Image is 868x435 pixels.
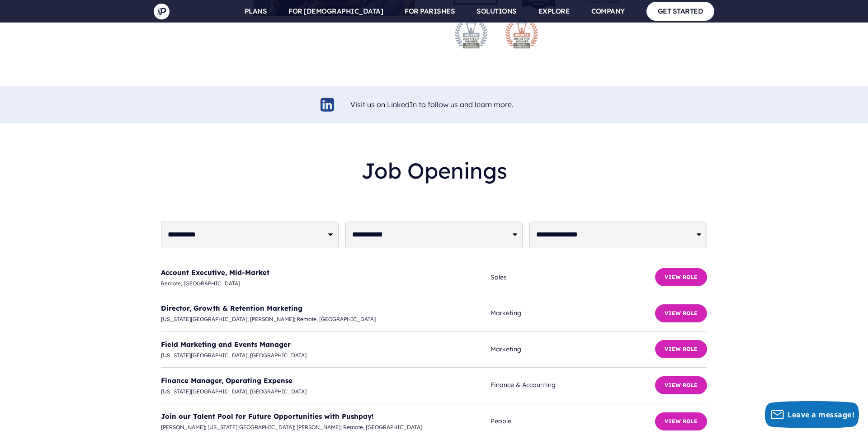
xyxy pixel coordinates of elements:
[161,387,491,397] span: [US_STATE][GEOGRAPHIC_DATA]; [GEOGRAPHIC_DATA]
[491,307,655,319] span: Marketing
[161,279,491,288] span: Remote, [GEOGRAPHIC_DATA]
[655,376,707,394] button: View Role
[319,96,336,113] img: linkedin-logo
[788,410,854,420] span: Leave a message!
[161,314,491,324] span: [US_STATE][GEOGRAPHIC_DATA]; [PERSON_NAME]; Remote, [GEOGRAPHIC_DATA]
[655,340,707,358] button: View Role
[646,2,715,20] a: GET STARTED
[765,401,859,428] button: Leave a message!
[161,412,374,421] a: Join our Talent Pool for Future Opportunities with Pushpay!
[655,412,707,430] button: View Role
[453,14,489,50] img: stevie-silver
[350,100,514,109] a: Visit us on LinkedIn to follow us and learn more.
[161,340,291,349] a: Field Marketing and Events Manager
[161,376,292,385] a: Finance Manager, Operating Expense
[504,14,540,50] img: stevie-bronze
[161,422,491,432] span: [PERSON_NAME]; [US_STATE][GEOGRAPHIC_DATA]; [PERSON_NAME]; Remote, [GEOGRAPHIC_DATA]
[491,416,655,427] span: People
[161,350,491,360] span: [US_STATE][GEOGRAPHIC_DATA]; [GEOGRAPHIC_DATA]
[161,304,302,312] a: Director, Growth & Retention Marketing
[161,151,707,191] h2: Job Openings
[491,272,655,283] span: Sales
[491,344,655,355] span: Marketing
[655,304,707,322] button: View Role
[655,268,707,286] button: View Role
[491,379,655,391] span: Finance & Accounting
[161,268,269,277] a: Account Executive, Mid-Market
